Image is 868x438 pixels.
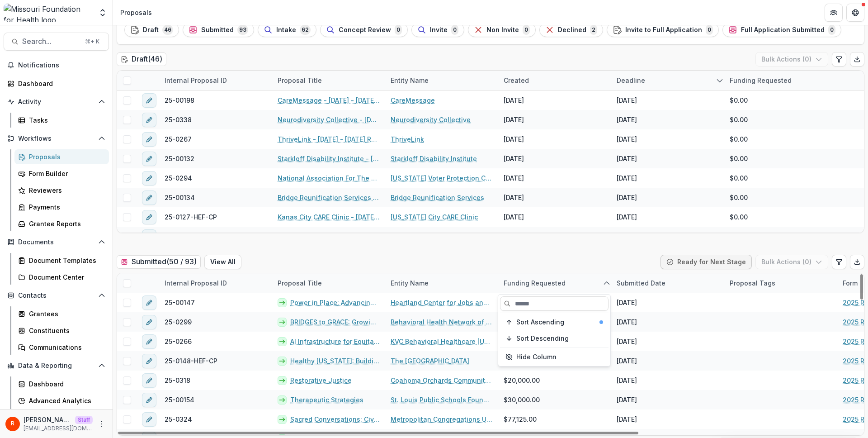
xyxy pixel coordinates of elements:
div: Created [498,71,611,90]
button: Sort Descending [500,331,609,346]
button: Open Data & Reporting [4,358,109,373]
span: $77,125.00 [504,414,537,424]
button: Bulk Actions (0) [755,52,828,67]
svg: sorted descending [716,77,723,84]
a: New Nonprofit - [DATE] - [DATE] Request for Concept Papers [278,232,380,241]
button: Open Activity [4,95,109,109]
span: 25-0294 [165,173,192,183]
span: 2 [590,25,597,35]
button: Open Contacts [4,288,109,303]
button: Concept Review0 [320,23,408,37]
p: [PERSON_NAME] [24,415,71,424]
span: $30,000.00 [504,395,540,405]
span: 0 [706,25,713,35]
div: Grantee Reports [29,219,102,229]
nav: breadcrumb [117,6,156,19]
a: CareMessage [391,95,435,105]
span: 25-0338 [165,115,192,124]
span: 0 [395,25,402,35]
button: Invite to Full Application0 [607,23,719,37]
div: Proposal Title [272,278,327,288]
div: [DATE] [617,232,637,241]
span: 25-0267 [165,134,192,144]
div: Reviewers [29,186,102,195]
div: [DATE] [617,337,637,346]
button: Partners [825,4,843,22]
div: Entity Name [385,273,498,293]
div: [DATE] [617,317,637,327]
span: Full Application Submitted [741,26,825,34]
a: Kanas City CARE Clinic - [DATE] - [DATE] Request for Concept Papers [278,212,380,222]
div: Internal Proposal ID [159,71,272,90]
span: $0.00 [730,173,748,183]
button: Draft46 [124,23,179,37]
div: Proposal Title [272,71,385,90]
div: [DATE] [617,356,637,366]
span: 25-00132 [165,154,194,163]
a: ThriveLink [391,134,424,144]
div: Funding Requested [498,278,571,288]
button: edit [142,113,156,127]
a: Bridge Reunification Services - [DATE] - [DATE] Request for Concept Papers [278,193,380,202]
button: edit [142,295,156,310]
div: [DATE] [504,115,524,124]
button: Hide Column [500,350,609,364]
button: More [96,419,107,429]
a: [US_STATE] Voter Protection Coalition [391,173,493,183]
a: Power in Place: Advancing Health Equity Through Tenant Organizing [290,298,380,307]
span: Sort Ascending [516,319,564,326]
div: Funding Requested [724,71,837,90]
span: $0.00 [730,154,748,163]
button: edit [142,354,156,368]
button: Declined2 [539,23,603,37]
a: Tasks [14,113,109,128]
span: Submitted [201,26,234,34]
a: Heartland Center for Jobs and Freedom Inc [391,298,493,307]
div: Funding Requested [498,273,611,293]
div: [DATE] [504,154,524,163]
div: Proposals [120,8,152,17]
span: 25-0266 [165,337,192,346]
div: [DATE] [617,95,637,105]
div: Internal Proposal ID [159,278,232,288]
span: Invite to Full Application [625,26,702,34]
div: Proposal Title [272,76,327,85]
a: St. Louis Public Schools Foundation [391,395,493,405]
span: 25-00147 [165,298,195,307]
button: Invite0 [411,23,464,37]
button: Open Workflows [4,131,109,146]
div: [DATE] [617,395,637,405]
span: $0.00 [730,95,748,105]
span: 25-0148-HEF-CP [165,356,217,366]
button: Intake62 [258,23,316,37]
button: Submitted93 [183,23,254,37]
button: edit [142,412,156,427]
span: 25-00154 [165,395,194,405]
div: Entity Name [385,278,434,288]
div: Deadline [611,76,651,85]
svg: sorted ascending [603,280,610,287]
a: Bridge Reunification Services [391,193,484,202]
a: Therapeutic Strategies [290,395,363,405]
a: MPWER [391,232,415,241]
span: 93 [237,25,248,35]
a: Starkloff Disability Institute [391,154,477,163]
span: Notifications [18,62,105,69]
button: edit [142,210,156,224]
button: Non Invite0 [468,23,536,37]
span: $0.00 [730,134,748,144]
span: 0 [828,25,835,35]
p: Staff [75,416,93,424]
span: 62 [300,25,311,35]
span: 25-00134 [165,193,195,202]
div: Dashboard [18,79,102,88]
button: edit [142,171,156,186]
div: [DATE] [504,134,524,144]
button: Full Application Submitted0 [722,23,841,37]
div: Payments [29,202,102,212]
button: edit [142,373,156,388]
a: Neurodiversity Collective - [DATE] - [DATE] Request for Concept Papers [278,115,380,124]
a: BRIDGES to GRACE: Growing Resilient Aging Communities with Equity [290,317,380,327]
a: CareMessage - [DATE] - [DATE] Request for Concept Papers [278,95,380,105]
